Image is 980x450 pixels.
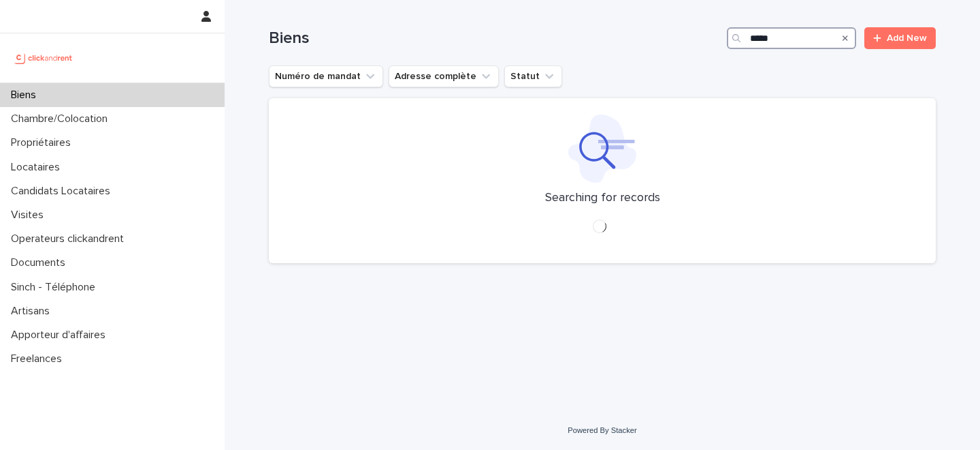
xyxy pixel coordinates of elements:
[727,27,856,49] input: Search
[5,89,47,102] p: Biens
[5,305,61,318] p: Artisans
[504,65,562,87] button: Statut
[5,329,116,342] p: Apporteur d'affaires
[269,29,721,48] h1: Biens
[5,281,106,294] p: Sinch - Téléphone
[5,232,135,245] p: Operateurs clickandrent
[5,161,71,174] p: Locataires
[5,185,121,198] p: Candidats Locataires
[269,65,383,87] button: Numéro de mandat
[389,65,499,87] button: Adresse complète
[5,136,82,149] p: Propriétaires
[864,27,936,49] a: Add New
[11,44,77,72] img: UCB0brd3T0yccxBKYDjQ
[5,112,118,125] p: Chambre/Colocation
[5,352,73,365] p: Freelances
[5,256,76,269] p: Documents
[568,426,636,434] a: Powered By Stacker
[887,33,927,43] span: Add New
[5,209,54,222] p: Visites
[545,191,660,206] p: Searching for records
